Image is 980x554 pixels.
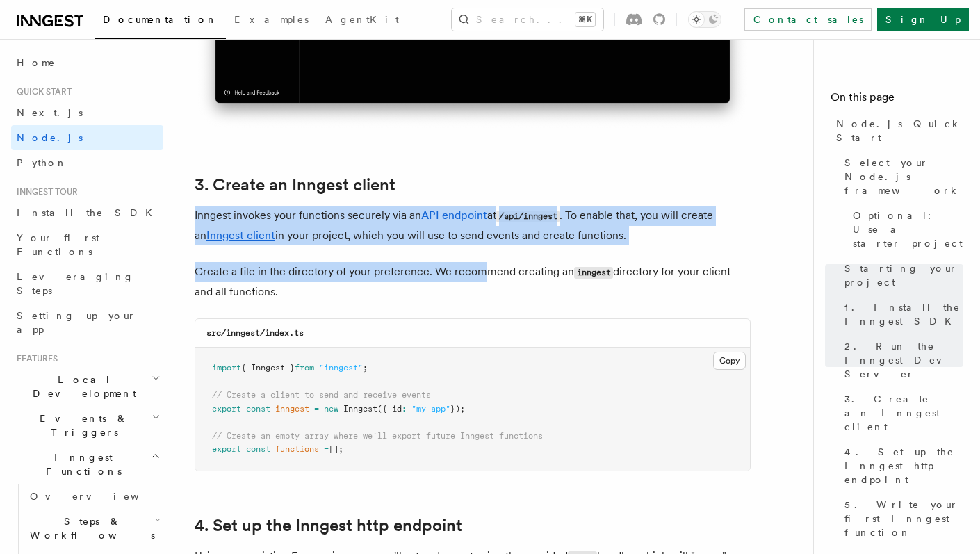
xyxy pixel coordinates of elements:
[831,111,963,150] a: Node.js Quick Start
[839,295,963,334] a: 1. Install the Inngest SDK
[17,207,161,218] span: Install the SDK
[324,444,329,454] span: =
[234,14,309,25] span: Examples
[212,404,241,414] span: export
[275,444,319,454] span: functions
[11,125,163,150] a: Node.js
[17,132,83,143] span: Node.js
[246,404,270,414] span: const
[295,363,314,373] span: from
[11,225,163,264] a: Your first Functions
[24,509,163,548] button: Steps & Workflows
[574,267,613,279] code: inngest
[411,404,450,414] span: "my-app"
[853,209,963,250] span: Optional: Use a starter project
[377,404,402,414] span: ({ id
[329,444,343,454] span: [];
[195,262,751,302] p: Create a file in the directory of your preference. We recommend creating an directory for your cl...
[246,444,270,454] span: const
[877,8,969,31] a: Sign Up
[103,14,218,25] span: Documentation
[206,328,304,338] code: src/inngest/index.ts
[314,404,319,414] span: =
[11,50,163,75] a: Home
[839,492,963,545] a: 5. Write your first Inngest function
[319,363,363,373] span: "inngest"
[212,431,543,441] span: // Create an empty array where we'll export future Inngest functions
[17,157,67,168] span: Python
[195,206,751,245] p: Inngest invokes your functions securely via an at . To enable that, you will create an in your pr...
[496,211,560,222] code: /api/inngest
[11,303,163,342] a: Setting up your app
[30,491,173,502] span: Overview
[836,117,963,145] span: Node.js Quick Start
[11,264,163,303] a: Leveraging Steps
[24,484,163,509] a: Overview
[452,8,603,31] button: Search...⌘K
[839,334,963,386] a: 2. Run the Inngest Dev Server
[844,339,963,381] span: 2. Run the Inngest Dev Server
[17,310,136,335] span: Setting up your app
[11,150,163,175] a: Python
[11,445,163,484] button: Inngest Functions
[839,256,963,295] a: Starting your project
[17,271,134,296] span: Leveraging Steps
[11,450,150,478] span: Inngest Functions
[575,13,595,26] kbd: ⌘K
[226,4,317,38] a: Examples
[839,439,963,492] a: 4. Set up the Inngest http endpoint
[17,232,99,257] span: Your first Functions
[275,404,309,414] span: inngest
[241,363,295,373] span: { Inngest }
[847,203,963,256] a: Optional: Use a starter project
[11,353,58,364] span: Features
[195,516,462,535] a: 4. Set up the Inngest http endpoint
[24,514,155,542] span: Steps & Workflows
[212,444,241,454] span: export
[844,498,963,539] span: 5. Write your first Inngest function
[11,367,163,406] button: Local Development
[844,300,963,328] span: 1. Install the Inngest SDK
[844,392,963,434] span: 3. Create an Inngest client
[343,404,377,414] span: Inngest
[325,14,399,25] span: AgentKit
[402,404,407,414] span: :
[844,261,963,289] span: Starting your project
[195,175,395,195] a: 3. Create an Inngest client
[844,445,963,487] span: 4. Set up the Inngest http endpoint
[11,373,152,400] span: Local Development
[450,404,465,414] span: });
[11,86,72,97] span: Quick start
[844,156,963,197] span: Select your Node.js framework
[11,406,163,445] button: Events & Triggers
[95,4,226,39] a: Documentation
[839,386,963,439] a: 3. Create an Inngest client
[688,11,721,28] button: Toggle dark mode
[11,100,163,125] a: Next.js
[212,363,241,373] span: import
[839,150,963,203] a: Select your Node.js framework
[744,8,872,31] a: Contact sales
[212,390,431,400] span: // Create a client to send and receive events
[317,4,407,38] a: AgentKit
[11,186,78,197] span: Inngest tour
[363,363,368,373] span: ;
[324,404,338,414] span: new
[17,107,83,118] span: Next.js
[421,209,487,222] a: API endpoint
[713,352,746,370] button: Copy
[206,229,275,242] a: Inngest client
[11,412,152,439] span: Events & Triggers
[831,89,963,111] h4: On this page
[17,56,56,70] span: Home
[11,200,163,225] a: Install the SDK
